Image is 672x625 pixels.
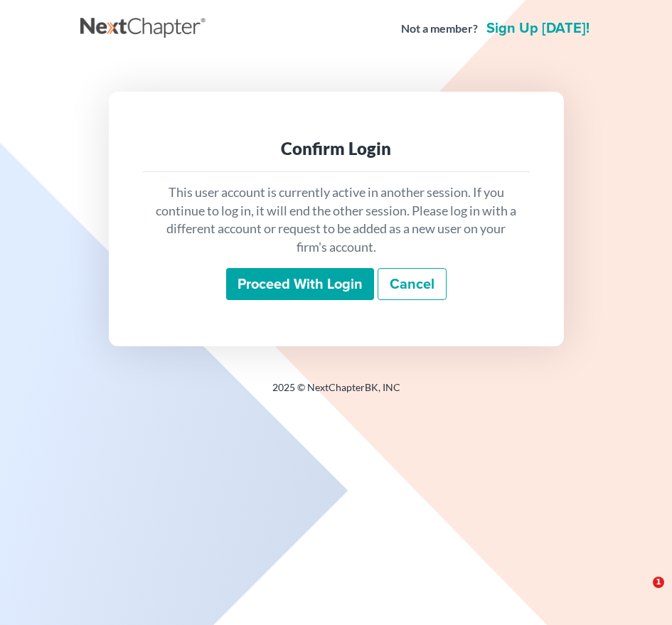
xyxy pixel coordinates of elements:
iframe: Intercom live chat [624,577,658,611]
input: Proceed with login [226,268,374,301]
div: 2025 © NextChapterBK, INC [80,380,592,406]
p: This user account is currently active in another session. If you continue to log in, it will end ... [154,183,518,257]
a: Cancel [378,268,447,301]
a: Sign up [DATE]! [484,21,592,36]
span: 1 [653,577,664,588]
div: Confirm Login [154,137,518,160]
strong: Not a member? [401,21,478,37]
